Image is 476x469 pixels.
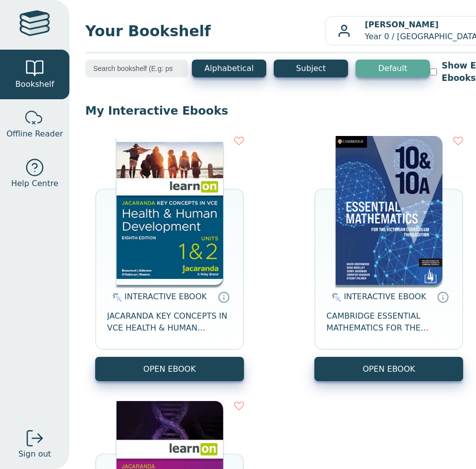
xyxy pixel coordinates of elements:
[274,60,348,77] button: Subject
[326,310,451,334] span: CAMBRIDGE ESSENTIAL MATHEMATICS FOR THE VICTORIAN CURRICULUM YEAR 10&10A EBOOK 3E
[117,136,223,285] img: db0c0c84-88f5-4982-b677-c50e1668d4a0.jpg
[15,78,54,90] span: Bookshelf
[124,292,207,301] span: INTERACTIVE EBOOK
[18,448,51,460] span: Sign out
[218,291,230,303] a: Interactive eBooks are accessed online via the publisher’s portal. They contain interactive resou...
[356,60,430,77] button: Default
[336,136,442,285] img: 95d2d3ff-45e3-4692-8648-70e4d15c5b3e.png
[329,291,341,303] img: interactive.svg
[192,60,266,77] button: Alphabetical
[365,20,439,29] b: [PERSON_NAME]
[107,310,232,334] span: JACARANDA KEY CONCEPTS IN VCE HEALTH & HUMAN DEVELOPMENT UNITS 1&2 LEARNON EBOOK 8E
[6,128,63,140] span: Offline Reader
[11,178,58,190] span: Help Centre
[437,291,449,303] a: Interactive eBooks are accessed online via the publisher’s portal. They contain interactive resou...
[85,20,325,42] span: Your Bookshelf
[85,60,188,77] input: Search bookshelf (E.g: psychology)
[95,357,244,381] button: OPEN EBOOK
[314,357,463,381] button: OPEN EBOOK
[344,292,426,301] span: INTERACTIVE EBOOK
[110,291,122,303] img: interactive.svg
